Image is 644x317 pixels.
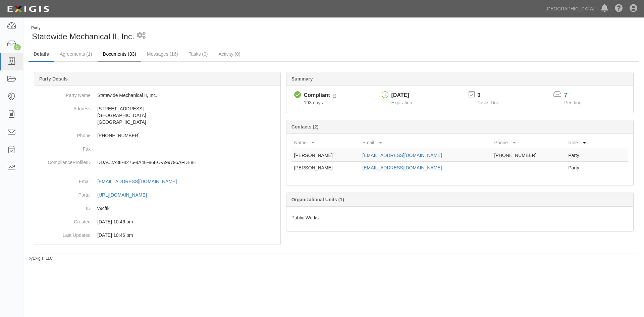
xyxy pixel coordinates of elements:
dt: ID [37,202,91,212]
small: by [29,256,53,261]
dt: Party Name [37,89,91,99]
dt: ComplianceProfileID [37,156,91,166]
img: logo-5460c22ac91f19d4615b14bd174203de0afe785f0fc80cf4dbbc73dc1793850b.png [5,3,51,15]
a: [EMAIL_ADDRESS][DOMAIN_NAME] [362,165,442,170]
dt: Portal [37,188,91,198]
dt: Phone [37,129,91,139]
a: Details [29,47,54,62]
td: Party [566,162,601,174]
a: [URL][DOMAIN_NAME] [97,192,154,198]
span: Since 03/07/2025 [304,100,323,105]
a: Messages (16) [142,47,183,61]
div: Party [31,25,134,31]
dt: Last Updated [37,228,91,239]
a: [EMAIL_ADDRESS][DOMAIN_NAME] [97,179,184,184]
td: Party [566,149,601,162]
b: Summary [291,76,313,82]
a: Exigis, LLC [33,256,53,261]
span: Tasks Due [477,100,499,105]
dd: 08/05/2024 10:46 pm [37,228,278,242]
dt: Fax [37,142,91,152]
dt: Address [37,102,91,112]
th: Role [566,137,601,149]
b: Party Details [39,76,68,82]
td: [PHONE_NUMBER] [492,149,566,162]
div: [EMAIL_ADDRESS][DOMAIN_NAME] [97,178,177,185]
div: 5 [14,44,21,50]
span: Statewide Mechanical II, Inc. [32,32,134,41]
div: Compliant [304,92,330,99]
span: Public Works [291,215,319,220]
th: Phone [492,137,566,149]
td: [PERSON_NAME] [291,162,360,174]
p: 0 [477,92,507,99]
dd: Statewide Mechanical II, Inc. [37,89,278,102]
b: Contacts (2) [291,124,319,129]
a: 7 [564,92,567,98]
div: Statewide Mechanical II, Inc. [29,25,329,42]
span: Pending [564,100,581,105]
b: Organizational Units (1) [291,197,344,202]
th: Name [291,137,360,149]
dd: [PHONE_NUMBER] [37,129,278,142]
i: 1 scheduled workflow [137,32,146,39]
span: Expiration [391,100,412,105]
i: Compliant [294,92,301,99]
dd: 08/05/2024 10:46 pm [37,215,278,228]
div: [DATE] [391,92,412,99]
a: Documents (33) [98,47,141,62]
i: Help Center - Complianz [615,5,623,13]
dd: [STREET_ADDRESS] [GEOGRAPHIC_DATA] [GEOGRAPHIC_DATA] [37,102,278,129]
a: [EMAIL_ADDRESS][DOMAIN_NAME] [362,153,442,158]
a: Activity (0) [213,47,245,61]
th: Email [360,137,491,149]
a: [GEOGRAPHIC_DATA] [542,2,598,15]
a: Tasks (0) [184,47,213,61]
a: Agreements (1) [55,47,97,61]
dt: Email [37,175,91,185]
dt: Created [37,215,91,225]
p: DDAC2A8E-4276-4A4E-86EC-A99795AFDE8E [97,159,278,166]
i: Pending Review [333,93,336,98]
td: [PERSON_NAME] [291,149,360,162]
dd: v9cftk [37,202,278,215]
